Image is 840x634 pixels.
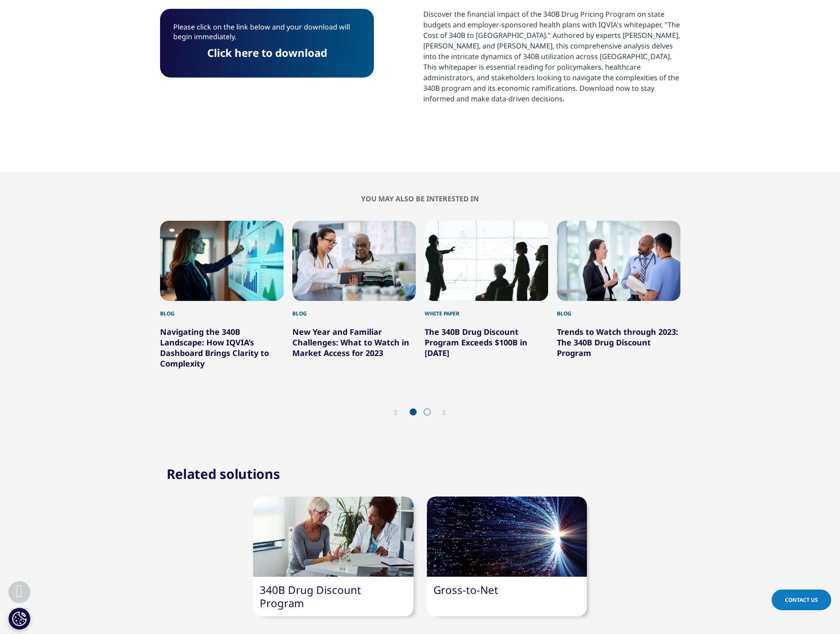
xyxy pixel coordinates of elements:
[423,9,680,111] p: Discover the financial impact of the 340B Drug Pricing Program on state budgets and employer-spon...
[395,408,406,417] div: Previous slide
[160,301,284,318] div: Blog
[160,221,284,369] div: 1 / 6
[785,596,818,604] span: Contact Us
[260,582,361,610] a: 340B Drug Discount Program
[434,408,446,417] div: Next slide
[207,45,327,60] a: Click here to download
[425,301,548,318] div: White Paper
[160,326,269,369] a: Navigating the 340B Landscape: How IQVIA’s Dashboard Brings Clarity to Complexity
[167,465,280,483] h2: Related solutions
[425,326,527,358] a: The 340B Drug Discount Program Exceeds $100B in [DATE]
[425,221,548,369] div: 3 / 6
[433,582,498,597] a: Gross-to-Net
[772,590,831,610] a: Contact Us
[292,221,416,369] div: 2 / 6
[557,221,680,369] div: 4 / 6
[557,301,680,318] div: Blog
[8,608,30,630] button: Cookies Settings
[292,326,409,358] a: New Year and Familiar Challenges: What to Watch in Market Access for 2023
[292,301,416,318] div: Blog
[160,194,680,203] h2: You may also be interested in
[173,22,361,48] p: Please click on the link below and your download will begin immediately.
[557,326,678,358] a: Trends to Watch through 2023: The 340B Drug Discount Program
